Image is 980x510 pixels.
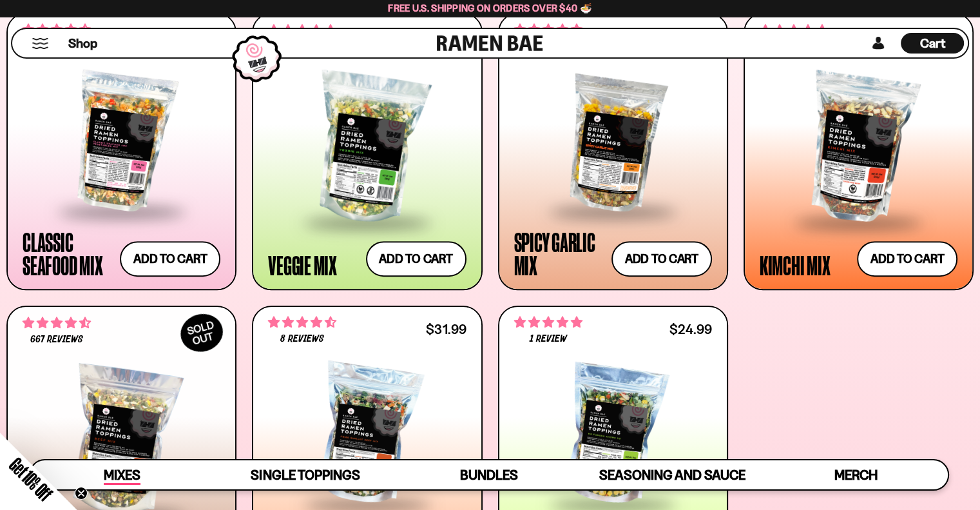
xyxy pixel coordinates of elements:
[68,35,97,52] span: Shop
[760,253,831,277] div: Kimchi Mix
[669,323,712,335] div: $24.99
[581,460,764,489] a: Seasoning and Sauce
[920,35,945,51] span: Cart
[397,460,581,489] a: Bundles
[30,460,214,489] a: Mixes
[460,467,518,483] span: Bundles
[23,315,91,331] span: 4.64 stars
[75,487,88,500] button: Close teaser
[6,454,56,504] span: Get 10% Off
[764,460,948,489] a: Merch
[834,467,878,483] span: Merch
[214,460,398,489] a: Single Toppings
[611,241,712,277] button: Add to cart
[426,323,466,335] div: $31.99
[30,335,83,345] span: 667 reviews
[366,241,466,277] button: Add to cart
[744,13,974,290] a: 4.76 stars 426 reviews $25.99 Kimchi Mix Add to cart
[280,334,324,344] span: 8 reviews
[514,230,605,277] div: Spicy Garlic Mix
[23,230,113,277] div: Classic Seafood Mix
[599,467,745,483] span: Seasoning and Sauce
[252,13,482,290] a: 4.76 stars 1392 reviews $24.99 Veggie Mix Add to cart
[514,314,582,331] span: 5.00 stars
[32,38,49,49] button: Mobile Menu Trigger
[251,467,360,483] span: Single Toppings
[857,241,957,277] button: Add to cart
[388,2,592,14] span: Free U.S. Shipping on Orders over $40 🍜
[120,241,220,277] button: Add to cart
[174,307,229,358] div: SOLD OUT
[529,334,566,344] span: 1 review
[901,29,964,57] a: Cart
[6,13,236,290] a: 4.68 stars 2792 reviews $26.99 Classic Seafood Mix Add to cart
[268,314,336,331] span: 4.62 stars
[68,33,97,54] a: Shop
[104,467,140,485] span: Mixes
[498,13,728,290] a: 4.75 stars 941 reviews $25.99 Spicy Garlic Mix Add to cart
[268,253,337,277] div: Veggie Mix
